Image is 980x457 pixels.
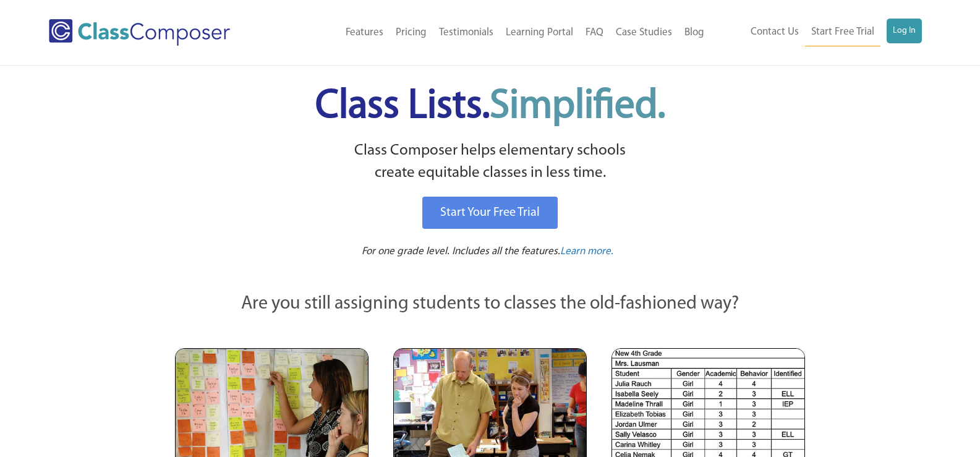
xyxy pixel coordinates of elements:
[887,19,922,43] a: Log In
[560,244,613,260] a: Learn more.
[49,19,230,46] img: Class Composer
[422,197,558,229] a: Start Your Free Trial
[805,19,880,46] a: Start Free Trial
[175,291,806,318] p: Are you still assigning students to classes the old-fashioned way?
[610,19,678,46] a: Case Studies
[440,207,540,219] span: Start Your Free Trial
[560,246,613,257] span: Learn more.
[173,140,807,185] p: Class Composer helps elementary schools create equitable classes in less time.
[710,19,922,46] nav: Header Menu
[315,87,665,127] span: Class Lists.
[678,19,710,46] a: Blog
[279,19,710,46] nav: Header Menu
[579,19,610,46] a: FAQ
[362,246,560,257] span: For one grade level. Includes all the features.
[339,19,390,46] a: Features
[490,87,665,127] span: Simplified.
[500,19,579,46] a: Learning Portal
[433,19,500,46] a: Testimonials
[744,19,805,46] a: Contact Us
[390,19,433,46] a: Pricing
